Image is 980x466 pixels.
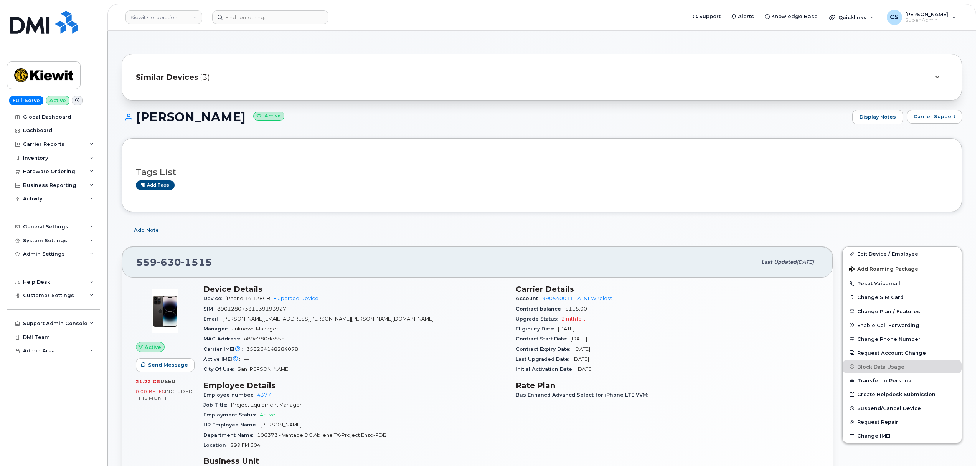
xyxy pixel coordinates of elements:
[852,110,903,124] a: Display Notes
[565,306,587,312] span: $115.00
[244,336,285,342] span: a89c780de85e
[244,356,249,362] span: —
[134,226,159,234] span: Add Note
[516,306,565,312] span: Contract balance
[516,316,561,322] span: Upgrade Status
[542,296,612,301] a: 990540011 - AT&T Wireless
[907,110,962,124] button: Carrier Support
[516,336,571,342] span: Contract Start Date
[260,422,302,428] span: [PERSON_NAME]
[843,304,962,318] button: Change Plan / Features
[572,356,589,362] span: [DATE]
[203,402,231,408] span: Job Title
[843,429,962,443] button: Change IMEI
[136,180,175,190] a: Add tags
[203,456,506,466] h3: Business Unit
[516,346,574,352] span: Contract Expiry Date
[516,296,542,301] span: Account
[857,308,920,314] span: Change Plan / Features
[136,256,212,268] span: 559
[203,296,226,301] span: Device
[231,326,278,332] span: Unknown Manager
[203,366,238,372] span: City Of Use
[222,316,434,322] span: [PERSON_NAME][EMAIL_ADDRESS][PERSON_NAME][PERSON_NAME][DOMAIN_NAME]
[136,72,198,83] span: Similar Devices
[148,361,188,369] span: Send Message
[843,373,962,387] button: Transfer to Personal
[203,392,257,398] span: Employee number
[136,379,160,384] span: 21.22 GB
[226,296,271,301] span: iPhone 14 128GB
[246,346,298,352] span: 358264148284078
[231,402,302,408] span: Project Equipment Manager
[203,316,222,322] span: Email
[843,346,962,360] button: Request Account Change
[849,266,918,273] span: Add Roaming Package
[574,346,590,352] span: [DATE]
[561,316,585,322] span: 2 mth left
[274,296,318,301] a: + Upgrade Device
[217,306,286,312] span: 89012807331139193927
[516,392,652,398] span: Bus Enhancd Advancd Select for iPhone LTE VVM
[238,366,290,372] span: San [PERSON_NAME]
[843,318,962,332] button: Enable Call Forwarding
[843,401,962,415] button: Suspend/Cancel Device
[843,360,962,373] button: Block Data Usage
[761,259,797,265] span: Last updated
[843,276,962,290] button: Reset Voicemail
[203,306,217,312] span: SIM
[203,422,260,428] span: HR Employee Name
[516,284,819,294] h3: Carrier Details
[571,336,587,342] span: [DATE]
[145,344,161,351] span: Active
[843,415,962,429] button: Request Repair
[160,378,176,384] span: used
[203,284,506,294] h3: Device Details
[857,322,919,328] span: Enable Call Forwarding
[914,113,955,120] span: Carrier Support
[203,346,246,352] span: Carrier IMEI
[136,389,165,394] span: 0.00 Bytes
[576,366,593,372] span: [DATE]
[122,223,165,237] button: Add Note
[558,326,574,332] span: [DATE]
[947,433,974,460] iframe: Messenger Launcher
[142,288,188,334] img: image20231002-3703462-njx0qo.jpeg
[181,256,212,268] span: 1515
[122,110,848,124] h1: [PERSON_NAME]
[203,336,244,342] span: MAC Address
[203,381,506,390] h3: Employee Details
[516,366,576,372] span: Initial Activation Date
[136,358,195,372] button: Send Message
[203,326,231,332] span: Manager
[797,259,814,265] span: [DATE]
[843,332,962,346] button: Change Phone Number
[136,167,948,177] h3: Tags List
[260,412,276,418] span: Active
[843,387,962,401] a: Create Helpdesk Submission
[857,405,921,411] span: Suspend/Cancel Device
[516,381,819,390] h3: Rate Plan
[157,256,181,268] span: 630
[203,412,260,418] span: Employment Status
[230,442,261,448] span: 299 FM 604
[203,432,257,438] span: Department Name
[843,290,962,304] button: Change SIM Card
[257,432,387,438] span: 106373 - Vantage DC Abilene TX-Project Enzo-PDB
[843,261,962,276] button: Add Roaming Package
[203,442,230,448] span: Location
[843,247,962,261] a: Edit Device / Employee
[200,72,210,83] span: (3)
[516,326,558,332] span: Eligibility Date
[253,112,284,121] small: Active
[516,356,572,362] span: Last Upgraded Date
[203,356,244,362] span: Active IMEI
[257,392,271,398] a: 4377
